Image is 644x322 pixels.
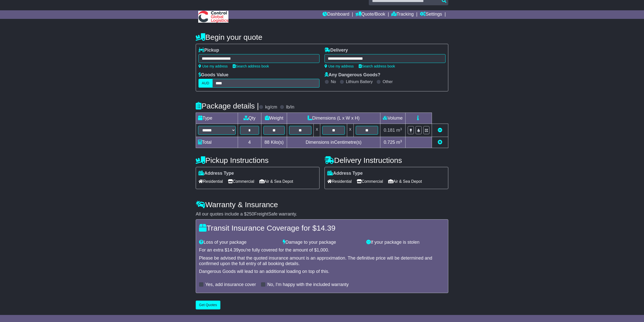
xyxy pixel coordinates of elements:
span: Residential [327,177,352,185]
span: Residential [198,177,223,185]
sup: 3 [400,139,402,143]
span: m [396,140,402,145]
a: Use my address [198,64,228,68]
label: Yes, add insurance cover [205,282,256,288]
label: No [331,79,336,84]
td: 4 [238,137,261,148]
a: Search address book [359,64,395,68]
td: Weight [261,113,287,124]
div: Dangerous Goods will lead to an additional loading on top of this. [199,269,445,274]
a: Quote/Book [355,10,385,19]
div: Damage to your package [280,240,364,245]
a: Dashboard [323,10,349,19]
div: For an extra $ you're fully covered for the amount of $ . [199,247,445,253]
h4: Pickup Instructions [196,156,319,164]
span: 1,000 [317,247,328,253]
label: Address Type [327,171,363,176]
span: Commercial [228,177,254,185]
label: Any Dangerous Goods? [325,72,380,78]
div: If your package is stolen [364,240,448,245]
td: Type [196,113,238,124]
h4: Package details | [196,102,259,110]
div: All our quotes include a $ FreightSafe warranty. [196,211,448,217]
button: Get Quotes [196,301,220,309]
a: Settings [420,10,442,19]
span: 250 [247,211,254,217]
label: Goods Value [198,72,228,78]
td: Volume [380,113,405,124]
td: Total [196,137,238,148]
div: Please be advised that the quoted insurance amount is an approximation. The definitive price will... [199,256,445,266]
span: Air & Sea Depot [259,177,293,185]
a: Remove this item [438,128,442,133]
label: kg/cm [265,104,277,110]
span: Air & Sea Depot [388,177,422,185]
label: AUD [198,79,213,88]
label: Lithium Battery [346,79,373,84]
a: Use my address [325,64,354,68]
span: m [396,128,402,133]
label: No, I'm happy with the included warranty [267,282,349,288]
span: Commercial [357,177,383,185]
h4: Delivery Instructions [325,156,448,164]
h4: Transit Insurance Coverage for $ [199,224,445,232]
a: Tracking [391,10,414,19]
label: Other [383,79,393,84]
label: Address Type [198,171,234,176]
td: Dimensions in Centimetre(s) [287,137,380,148]
a: Search address book [233,64,269,68]
td: x [347,124,353,137]
a: Add new item [438,140,442,145]
label: Delivery [325,48,348,53]
h4: Warranty & Insurance [196,200,448,209]
span: 14.39 [227,247,238,253]
span: 0.725 [384,140,395,145]
label: Pickup [198,48,219,53]
td: Qty [238,113,261,124]
td: Dimensions (L x W x H) [287,113,380,124]
span: 0.181 [384,128,395,133]
td: Kilo(s) [261,137,287,148]
label: lb/in [286,104,294,110]
span: 14.39 [316,224,335,232]
div: Loss of your package [196,240,280,245]
sup: 3 [400,127,402,131]
h4: Begin your quote [196,33,448,41]
span: 88 [264,140,269,145]
td: x [314,124,320,137]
